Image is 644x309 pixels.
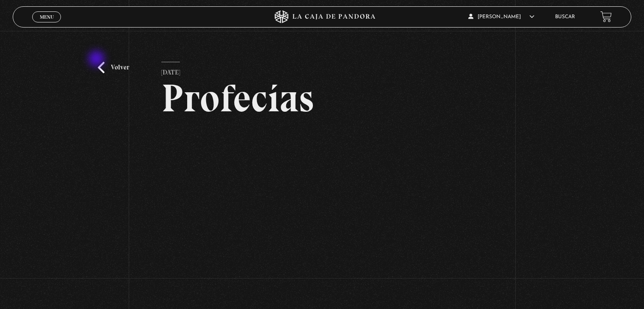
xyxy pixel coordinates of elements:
span: Cerrar [37,21,57,27]
span: [PERSON_NAME] [468,14,534,19]
h2: Profecías [161,79,483,118]
a: View your shopping cart [600,11,612,22]
a: Volver [98,62,129,73]
a: Buscar [555,14,575,19]
p: [DATE] [161,62,180,79]
span: Menu [40,14,54,19]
